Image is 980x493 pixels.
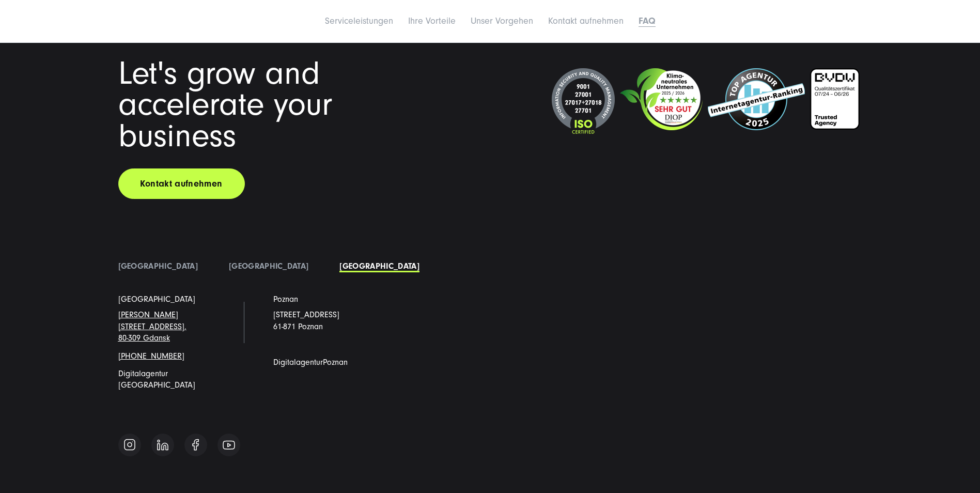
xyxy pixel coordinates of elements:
[123,438,136,451] img: Follow us on Instagram
[339,261,419,271] a: [GEOGRAPHIC_DATA]
[471,16,533,26] a: Unser Vorgehen
[620,68,703,130] img: Klimaneutrales Unternehmen SUNZINET GmbH
[118,168,245,199] a: Kontakt aufnehmen
[273,294,298,305] a: Poznan
[273,310,339,319] span: [STREET_ADDRESS]
[118,55,332,155] span: Let's grow and accelerate your business
[118,261,198,271] a: [GEOGRAPHIC_DATA]
[192,439,199,451] img: Follow us on Facebook
[548,16,624,26] a: Kontakt aufnehmen
[229,261,308,271] a: [GEOGRAPHIC_DATA]
[118,351,184,361] a: [PHONE_NUMBER]
[273,322,307,331] span: 61-871 Po
[157,439,168,451] img: Follow us on Linkedin
[552,68,615,135] img: ISO-Siegel_2024_dunkel
[639,16,656,26] a: FAQ
[408,16,456,26] a: Ihre Vorteile
[118,294,195,305] a: [GEOGRAPHIC_DATA]
[708,68,805,130] img: Top Internetagentur und Full Service Digitalagentur SUNZINET - 2024
[325,16,393,26] a: Serviceleistungen
[223,440,235,450] img: Follow us on Youtube
[273,358,323,367] span: Digitalagentur
[118,369,195,390] span: Digitalagentur [GEOGRAPHIC_DATA]
[307,322,323,331] span: znan
[810,68,860,130] img: BVDW-Zertifizierung-Weiß
[323,358,348,367] span: Poznan
[118,310,186,343] a: [PERSON_NAME][STREET_ADDRESS],80-309 Gdansk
